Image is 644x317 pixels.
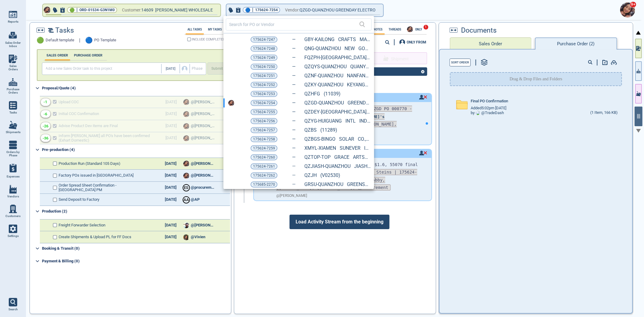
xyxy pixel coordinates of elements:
a: QNG-QUANZHOU NEW GOOD CRAFTS C (10858) [305,46,371,51]
span: 175624-7262 [253,172,275,178]
a: GBY-KAILONG CRAFTS MANUFACTURING CO.,LTD (10581) [305,37,371,42]
span: 175624-7258 [253,136,275,142]
a: QZJH (V02530) [305,173,341,178]
img: Avatar [228,100,234,106]
a: FQZPH-[GEOGRAPHIC_DATA] QUANZHOU PENGHONG (10904) [305,55,371,60]
a: QZJIASH-QUANZHOU JIASHENG METAL & PLASTIC PRODUCTS CO. LTD. (11580) [305,164,371,169]
span: 175624-7255 [253,109,275,115]
a: QZNF-QUANZHOU NANFANG GIFTS CO (11025) [305,73,371,78]
span: 175624-7261 [253,163,275,169]
a: QZQYS-QUANZHOU QUANYUANSHENG A (10993) [305,64,371,69]
a: QZDEY-[GEOGRAPHIC_DATA] [GEOGRAPHIC_DATA] DEYAO CR (11139) [305,109,371,115]
span: 175624-7259 [253,145,275,151]
a: XMYL-XIAMEN SUNEVER IMP AND EXP CO LTD (11437) [305,146,371,151]
span: 175685-2270 [253,181,275,187]
input: Search for PO or Vendor [229,20,359,29]
span: 175624-7248 [253,46,275,52]
a: QZYG-HUIGUANG INTL INDUSTRIAL (11209) [305,118,371,124]
a: QZHFG (11039) [305,91,341,97]
span: 175624-7257 [253,127,275,133]
span: 175624-7250 [253,64,275,70]
span: 175624-7251 [253,73,275,79]
span: 175624-7252 [253,82,275,88]
a: QZGD-QUANZHOU GREENDAY ELECTRO (11063) [305,100,371,106]
a: GRSU-QUANZHOU GREENSUN TECHNOLOGY CO., LTD. (V02560) [305,182,371,187]
a: QZBGS-BINGO SOLAR CO., LTD (11331) [305,136,371,142]
span: 175624-7260 [253,154,275,160]
span: 175624-7254 [253,100,275,106]
a: QZTOP-TOP GRACE ARTS & CRAFTS CO., LTD. (11443) [305,155,371,160]
span: 175624-7249 [253,55,275,61]
a: QZKY-QUANZHOU KEYANG ELEC&TECH (11034) [305,82,371,88]
span: 175624-7256 [253,118,275,124]
a: QZBS (11289) [305,127,338,133]
span: 175624-7247 [253,37,275,43]
span: 175624-7253 [253,91,275,97]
